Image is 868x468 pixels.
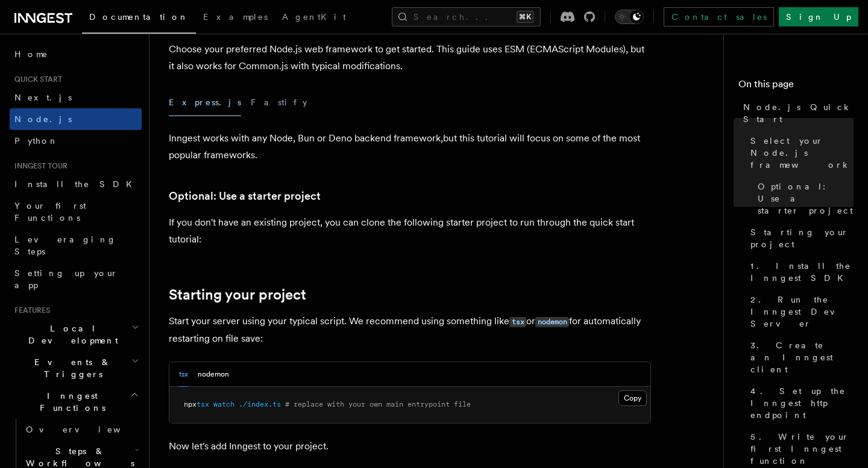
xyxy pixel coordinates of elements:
[10,322,131,346] span: Local Development
[10,262,142,296] a: Setting up your app
[10,351,142,385] button: Events & Triggers
[750,226,854,250] span: Starting your project
[196,4,275,32] a: Examples
[21,419,142,440] a: Overview
[10,75,62,84] span: Quick start
[615,10,644,24] button: Toggle dark mode
[746,380,854,426] a: 4. Set up the Inngest http endpoint
[26,425,150,434] span: Overview
[750,260,854,284] span: 1. Install the Inngest SDK
[169,438,651,455] p: Now let's add Inngest to your project.
[10,390,130,414] span: Inngest Functions
[169,214,651,248] p: If you don't have an existing project, you can clone the following starter project to run through...
[750,294,854,330] span: 2. Run the Inngest Dev Server
[239,400,281,408] span: ./index.ts
[198,362,229,387] button: nodemon
[535,317,569,327] code: nodemon
[197,400,209,408] span: tsx
[14,268,118,290] span: Setting up your app
[746,334,854,380] a: 3. Create an Inngest client
[743,101,854,125] span: Node.js Quick Start
[746,289,854,334] a: 2. Run the Inngest Dev Server
[179,362,188,387] button: tsx
[738,77,854,96] h4: On this page
[169,89,241,116] button: Express.js
[10,385,142,419] button: Inngest Functions
[169,41,651,75] p: Choose your preferred Node.js web framework to get started. This guide uses ESM (ECMAScript Modul...
[509,317,526,327] code: tsx
[750,431,854,467] span: 5. Write your first Inngest function
[184,400,197,408] span: npx
[14,179,139,189] span: Install the SDK
[10,306,50,315] span: Features
[509,315,526,327] a: tsx
[169,313,651,347] p: Start your server using your typical script. We recommend using something like or for automatical...
[282,12,346,22] span: AgentKit
[746,255,854,289] a: 1. Install the Inngest SDK
[213,400,234,408] span: watch
[275,4,353,32] a: AgentKit
[10,229,142,262] a: Leveraging Steps
[169,188,321,205] a: Optional: Use a starter project
[750,135,854,171] span: Select your Node.js framework
[535,315,569,327] a: nodemon
[10,356,131,380] span: Events & Triggers
[746,130,854,176] a: Select your Node.js framework
[392,7,541,26] button: Search...⌘K
[664,7,774,26] a: Contact sales
[746,221,854,255] a: Starting your project
[10,43,142,65] a: Home
[779,7,858,26] a: Sign Up
[14,114,72,124] span: Node.js
[285,400,471,408] span: # replace with your own main entrypoint file
[10,130,142,152] a: Python
[738,96,854,130] a: Node.js Quick Start
[10,173,142,195] a: Install the SDK
[251,89,307,116] button: Fastify
[10,161,68,171] span: Inngest tour
[753,176,854,221] a: Optional: Use a starter project
[14,93,72,102] span: Next.js
[14,201,86,223] span: Your first Functions
[10,318,142,351] button: Local Development
[203,12,268,22] span: Examples
[10,87,142,108] a: Next.js
[82,4,196,34] a: Documentation
[750,385,854,421] span: 4. Set up the Inngest http endpoint
[618,390,647,406] button: Copy
[10,108,142,130] a: Node.js
[750,339,854,375] span: 3. Create an Inngest client
[517,11,533,23] kbd: ⌘K
[169,286,306,303] a: Starting your project
[14,48,48,60] span: Home
[14,136,58,146] span: Python
[10,195,142,229] a: Your first Functions
[758,180,854,217] span: Optional: Use a starter project
[89,12,189,22] span: Documentation
[14,235,116,256] span: Leveraging Steps
[169,130,651,164] p: Inngest works with any Node, Bun or Deno backend framework,but this tutorial will focus on some o...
